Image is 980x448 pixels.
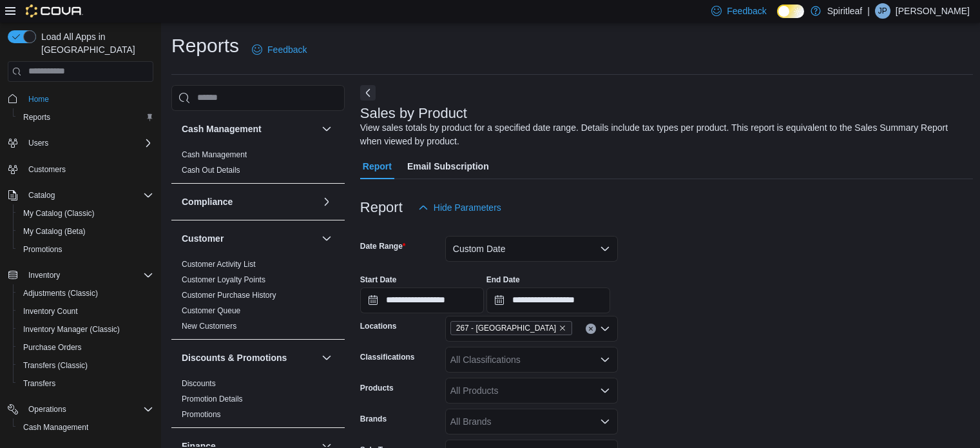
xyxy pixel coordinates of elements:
[23,188,60,203] button: Catalog
[18,206,100,221] a: My Catalog (Classic)
[3,134,159,152] button: Users
[586,324,596,334] button: Clear input
[267,43,307,56] span: Feedback
[182,306,240,316] span: Customer Queue
[18,340,87,355] a: Purchase Orders
[3,266,159,284] button: Inventory
[182,410,221,419] a: Promotions
[13,204,159,222] button: My Catalog (Classic)
[360,414,387,424] label: Brands
[18,224,91,239] a: My Catalog (Beta)
[777,5,804,18] input: Dark Mode
[23,244,62,255] span: Promotions
[182,150,247,159] a: Cash Management
[3,90,159,108] button: Home
[878,3,887,19] span: JP
[18,322,153,337] span: Inventory Manager (Classic)
[600,324,610,334] button: Open list of options
[413,195,506,220] button: Hide Parameters
[13,222,159,240] button: My Catalog (Beta)
[182,378,216,389] span: Discounts
[360,241,406,251] label: Date Range
[456,322,556,335] span: 267 - [GEOGRAPHIC_DATA]
[36,30,153,56] span: Load All Apps in [GEOGRAPHIC_DATA]
[18,286,103,301] a: Adjustments (Classic)
[182,232,316,245] button: Customer
[23,226,86,237] span: My Catalog (Beta)
[827,3,862,19] p: Spiritleaf
[28,404,66,414] span: Operations
[28,94,49,104] span: Home
[319,194,334,209] button: Compliance
[13,108,159,126] button: Reports
[360,200,403,215] h3: Report
[360,352,415,362] label: Classifications
[600,355,610,365] button: Open list of options
[182,394,243,404] a: Promotion Details
[13,320,159,338] button: Inventory Manager (Classic)
[171,257,345,339] div: Customer
[3,400,159,418] button: Operations
[23,91,153,107] span: Home
[182,150,247,160] span: Cash Management
[18,322,125,337] a: Inventory Manager (Classic)
[445,236,618,262] button: Custom Date
[182,195,316,208] button: Compliance
[23,402,72,417] button: Operations
[3,160,159,179] button: Customers
[182,306,240,315] a: Customer Queue
[360,275,397,285] label: Start Date
[28,138,48,148] span: Users
[360,287,484,313] input: Press the down key to open a popover containing a calendar.
[360,85,376,101] button: Next
[18,110,55,125] a: Reports
[319,121,334,137] button: Cash Management
[23,135,53,151] button: Users
[23,162,71,177] a: Customers
[319,350,334,365] button: Discounts & Promotions
[360,383,394,393] label: Products
[23,306,78,317] span: Inventory Count
[360,121,967,148] div: View sales totals by product for a specified date range. Details include tax types per product. T...
[28,270,60,280] span: Inventory
[13,418,159,436] button: Cash Management
[559,324,566,332] button: Remove 267 - Cold Lake from selection in this group
[247,37,312,63] a: Feedback
[23,402,153,417] span: Operations
[13,302,159,320] button: Inventory Count
[23,268,65,283] button: Inventory
[23,188,153,203] span: Catalog
[23,342,82,353] span: Purchase Orders
[600,416,610,427] button: Open list of options
[18,376,153,391] span: Transfers
[28,164,66,175] span: Customers
[18,340,153,355] span: Purchase Orders
[18,224,153,239] span: My Catalog (Beta)
[486,287,610,313] input: Press the down key to open a popover containing a calendar.
[182,232,224,245] h3: Customer
[18,242,68,257] a: Promotions
[867,3,870,19] p: |
[407,153,489,179] span: Email Subscription
[434,201,501,214] span: Hide Parameters
[360,106,467,121] h3: Sales by Product
[13,338,159,356] button: Purchase Orders
[896,3,970,19] p: [PERSON_NAME]
[28,190,55,200] span: Catalog
[23,135,153,151] span: Users
[182,351,316,364] button: Discounts & Promotions
[23,208,95,219] span: My Catalog (Classic)
[450,321,572,335] span: 267 - Cold Lake
[23,360,88,371] span: Transfers (Classic)
[23,378,55,389] span: Transfers
[171,147,345,183] div: Cash Management
[727,5,766,17] span: Feedback
[875,3,890,19] div: Jean Paul A
[13,356,159,375] button: Transfers (Classic)
[182,275,265,284] a: Customer Loyalty Points
[18,304,83,319] a: Inventory Count
[23,268,153,283] span: Inventory
[182,260,256,269] a: Customer Activity List
[23,288,98,298] span: Adjustments (Classic)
